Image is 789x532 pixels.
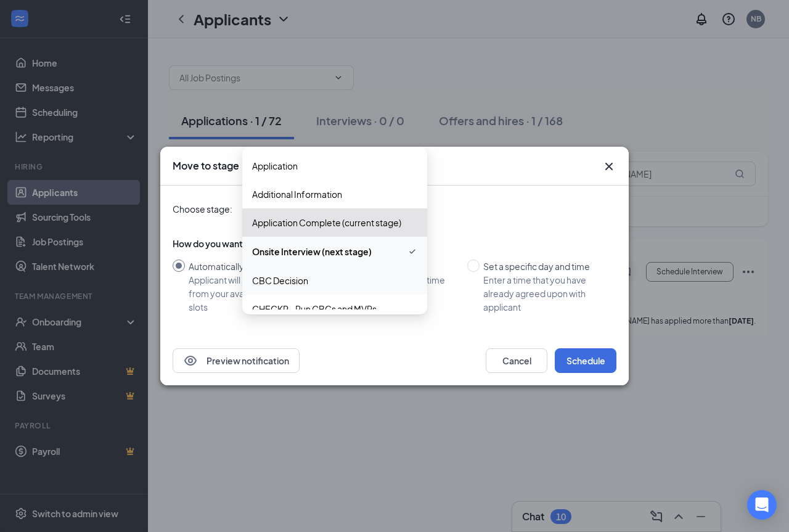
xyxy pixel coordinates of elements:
span: CBC Decision [252,274,308,287]
div: Automatically [189,260,285,273]
button: Schedule [555,348,616,373]
span: Additional Information [252,187,342,201]
svg: Cross [602,159,616,174]
span: CHECKR - Run CBCs and MVRs [252,302,377,316]
div: How do you want to schedule time with the applicant? [173,237,616,250]
button: Close [602,159,616,174]
div: Applicant will select from your available time slots [189,273,285,314]
span: Onsite Interview (next stage) [252,245,372,258]
button: EyePreview notification [173,348,300,373]
span: Application Complete (current stage) [252,216,401,229]
span: Application [252,159,298,173]
span: Choose stage: [173,202,232,216]
svg: Eye [183,353,198,368]
div: Open Intercom Messenger [747,490,777,520]
div: Set a specific day and time [483,260,607,273]
h3: Move to stage [173,159,239,173]
div: Enter a time that you have already agreed upon with applicant [483,273,607,314]
svg: Checkmark [407,244,417,259]
button: Cancel [486,348,547,373]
